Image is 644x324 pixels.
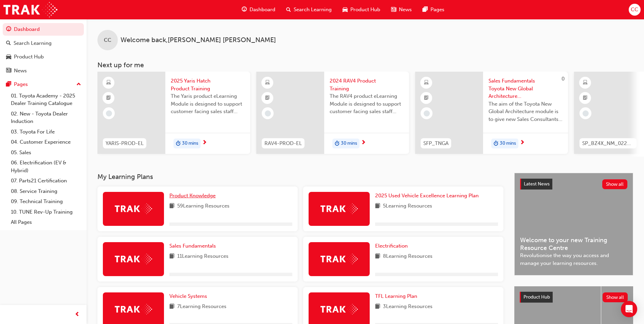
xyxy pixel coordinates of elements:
[106,94,111,103] span: booktick-icon
[115,304,152,314] img: Trak
[500,140,516,147] span: 30 mins
[343,5,348,14] span: car-icon
[375,293,417,299] span: TFL Learning Plan
[169,192,218,200] a: Product Knowledge
[583,110,589,116] span: learningRecordVerb_NONE-icon
[430,6,444,14] span: Pages
[169,242,219,250] a: Sales Fundamentals
[320,304,358,314] img: Trak
[562,76,565,82] span: 0
[375,193,479,199] span: 2025 Used Vehicle Excellence Learning Plan
[14,53,44,61] div: Product Hub
[6,82,11,88] span: pages-icon
[97,173,503,181] h3: My Learning Plans
[337,3,386,17] a: car-iconProduct Hub
[176,139,181,148] span: duration-icon
[489,100,563,123] span: The aim of the Toyota New Global Architecture module is to give new Sales Consultants and Sales P...
[375,192,481,200] a: 2025 Used Vehicle Excellence Learning Plan
[169,292,210,300] a: Vehicle Systems
[97,72,250,154] a: YARIS-PROD-EL2025 Yaris Hatch Product TrainingThe Yaris product eLearning Module is designed to s...
[242,5,247,14] span: guage-icon
[3,51,84,63] a: Product Hub
[236,3,281,17] a: guage-iconDashboard
[14,67,27,75] div: News
[583,94,588,103] span: booktick-icon
[250,6,275,14] span: Dashboard
[8,196,84,207] a: 09. Technical Training
[424,110,430,116] span: learningRecordVerb_NONE-icon
[631,6,638,14] span: CC
[3,23,84,36] a: Dashboard
[417,3,450,17] a: pages-iconPages
[375,243,408,249] span: Electrification
[350,6,380,14] span: Product Hub
[3,78,84,91] button: Pages
[121,36,276,44] span: Welcome back , [PERSON_NAME] [PERSON_NAME]
[169,303,174,311] span: book-icon
[391,5,396,14] span: news-icon
[361,140,366,146] span: next-icon
[286,5,291,14] span: search-icon
[8,137,84,147] a: 04. Customer Experience
[375,242,410,250] a: Electrification
[3,2,57,17] img: Trak
[375,292,420,300] a: TFL Learning Plan
[520,236,627,252] span: Welcome to your new Training Resource Centre
[330,92,404,115] span: The RAV4 product eLearning Module is designed to support customer facing sales staff with introdu...
[202,140,207,146] span: next-icon
[256,72,409,154] a: RAV4-PROD-EL2024 RAV4 Product TrainingThe RAV4 product eLearning Module is designed to support cu...
[8,109,84,127] a: 02. New - Toyota Dealer Induction
[8,158,84,176] a: 06. Electrification (EV & Hybrid)
[177,202,229,211] span: 59 Learning Resources
[106,78,111,87] span: learningResourceType_ELEARNING-icon
[14,80,28,88] div: Pages
[106,110,112,116] span: learningRecordVerb_NONE-icon
[265,110,271,116] span: learningRecordVerb_NONE-icon
[320,203,358,214] img: Trak
[424,78,429,87] span: learningResourceType_ELEARNING-icon
[520,292,628,303] a: Product HubShow all
[603,292,628,302] button: Show all
[104,36,111,44] span: CC
[386,3,417,17] a: news-iconNews
[629,4,641,16] button: CC
[520,179,627,190] a: Latest NewsShow all
[375,303,380,311] span: book-icon
[115,254,152,264] img: Trak
[171,92,245,115] span: The Yaris product eLearning Module is designed to support customer facing sales staff with introd...
[76,80,81,89] span: up-icon
[8,176,84,186] a: 07. Parts21 Certification
[182,140,198,147] span: 30 mins
[8,186,84,197] a: 08. Service Training
[169,243,216,249] span: Sales Fundamentals
[383,202,432,211] span: 5 Learning Resources
[177,303,226,311] span: 7 Learning Resources
[3,22,84,78] button: DashboardSearch LearningProduct HubNews
[8,91,84,109] a: 01. Toyota Academy - 2025 Dealer Training Catalogue
[415,72,568,154] a: 0SFP_TNGASales Fundamentals Toyota New Global Architecture eLearning ModuleThe aim of the Toyota ...
[320,254,358,264] img: Trak
[383,252,433,261] span: 8 Learning Resources
[171,77,245,92] span: 2025 Yaris Hatch Product Training
[169,293,207,299] span: Vehicle Systems
[177,252,228,261] span: 11 Learning Resources
[583,78,588,87] span: learningResourceType_ELEARNING-icon
[489,77,563,100] span: Sales Fundamentals Toyota New Global Architecture eLearning Module
[169,193,216,199] span: Product Knowledge
[582,140,634,147] span: SP_BZ4X_NM_0224_EL01
[423,140,448,147] span: SFP_TNGA
[494,139,498,148] span: duration-icon
[106,140,144,147] span: YARIS-PROD-EL
[14,39,52,47] div: Search Learning
[3,65,84,77] a: News
[281,3,337,17] a: search-iconSearch Learning
[265,78,270,87] span: learningResourceType_ELEARNING-icon
[602,179,628,189] button: Show all
[265,94,270,103] span: booktick-icon
[6,54,11,60] span: car-icon
[399,6,412,14] span: News
[330,77,404,92] span: 2024 RAV4 Product Training
[424,94,429,103] span: booktick-icon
